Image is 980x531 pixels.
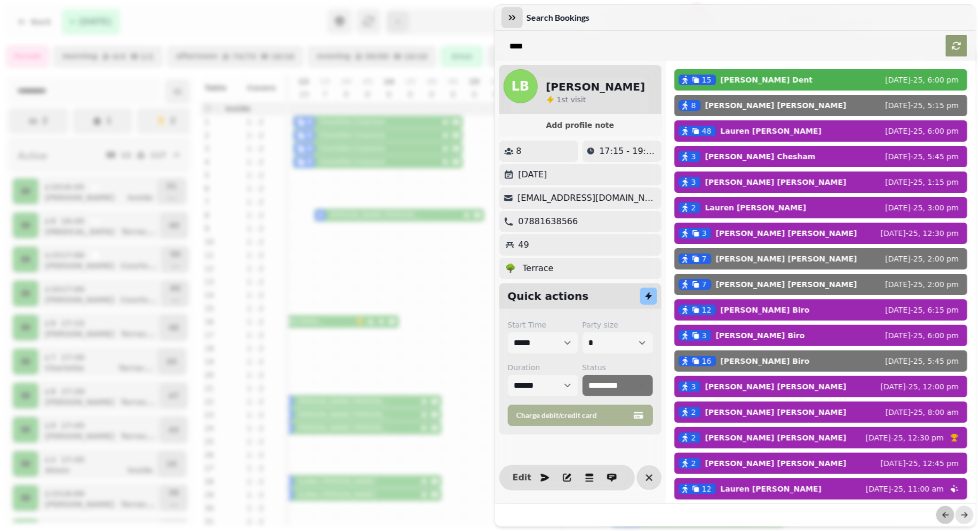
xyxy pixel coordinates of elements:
span: 8 [691,100,696,111]
p: [EMAIL_ADDRESS][DOMAIN_NAME] [517,192,657,205]
p: visit [557,94,586,105]
p: [DATE]-25, 11:00 am [866,484,944,494]
button: 3[PERSON_NAME] Biro[DATE]-25, 6:00 pm [674,325,968,346]
p: [DATE]-25, 12:45 pm [881,458,959,469]
button: next [955,506,974,524]
p: [DATE]-25, 3:00 pm [885,202,959,213]
span: 12 [702,305,712,315]
label: Status [583,362,653,373]
span: 2 [691,432,696,443]
label: Start Time [508,320,578,330]
button: 12Lauren [PERSON_NAME][DATE]-25, 11:00 am [674,478,968,500]
button: 3[PERSON_NAME] Chesham[DATE]-25, 5:45 pm [674,146,968,167]
button: 3[PERSON_NAME] [PERSON_NAME][DATE]-25, 12:30 pm [674,223,968,244]
button: 7[PERSON_NAME] [PERSON_NAME][DATE]-25, 2:00 pm [674,248,968,269]
p: [PERSON_NAME] Biro [720,305,809,315]
p: [PERSON_NAME] Dent [720,75,812,85]
p: [DATE]-25, 12:30 pm [866,432,944,443]
button: 12[PERSON_NAME] Biro[DATE]-25, 6:15 pm [674,299,968,321]
p: [DATE]-25, 2:00 pm [885,254,959,264]
span: st [561,95,570,104]
span: 48 [702,126,712,136]
p: [PERSON_NAME] Biro [720,356,809,366]
button: Edit [512,467,533,488]
span: 1 [557,95,562,104]
p: 17:15 - 19:15 [599,145,657,158]
h3: Search Bookings [527,11,594,24]
span: 3 [691,177,696,187]
p: [PERSON_NAME] [PERSON_NAME] [705,100,846,111]
p: [DATE] [519,168,547,181]
button: 16[PERSON_NAME] Biro[DATE]-25, 5:45 pm [674,350,968,372]
p: [DATE]-25, 12:00 pm [881,381,959,392]
p: [PERSON_NAME] [PERSON_NAME] [705,407,846,418]
p: 🌳 [506,262,516,275]
p: [DATE]-25, 6:00 pm [885,330,959,341]
button: back [936,506,954,524]
button: 2[PERSON_NAME] [PERSON_NAME][DATE]-25, 12:30 pm [674,427,968,448]
p: [PERSON_NAME] [PERSON_NAME] [705,458,846,469]
button: 2[PERSON_NAME] [PERSON_NAME][DATE]-25, 12:45 pm [674,453,968,474]
p: 49 [519,239,529,251]
p: [DATE]-25, 5:15 pm [885,100,959,111]
p: [DATE]-25, 5:45 pm [885,151,959,162]
button: 2[PERSON_NAME] [PERSON_NAME][DATE]-25, 8:00 am [674,402,968,423]
h2: Quick actions [508,289,589,304]
p: [PERSON_NAME] Biro [715,330,804,341]
span: 2 [691,458,696,469]
p: [DATE]-25, 6:00 pm [885,75,959,85]
h2: [PERSON_NAME] [546,79,646,94]
label: Party size [583,320,653,330]
p: 8 [516,145,522,158]
p: [PERSON_NAME] [PERSON_NAME] [715,228,857,239]
span: Add profile note [512,121,649,129]
button: 2Lauren [PERSON_NAME][DATE]-25, 3:00 pm [674,197,968,218]
span: Charge debit/credit card [517,412,631,419]
p: Lauren [PERSON_NAME] [720,484,822,494]
p: [DATE]-25, 1:15 pm [885,177,959,187]
p: [PERSON_NAME] Chesham [705,151,815,162]
p: [PERSON_NAME] [PERSON_NAME] [715,279,857,290]
span: 3 [691,381,696,392]
span: 16 [702,356,712,366]
p: [DATE]-25, 5:45 pm [885,356,959,366]
span: 7 [702,254,707,264]
p: [DATE]-25, 12:30 pm [881,228,959,239]
button: 48Lauren [PERSON_NAME][DATE]-25, 6:00 pm [674,120,968,142]
p: [PERSON_NAME] [PERSON_NAME] [705,381,846,392]
span: 3 [702,330,707,341]
p: Terrace [523,262,554,275]
button: Add profile note [504,118,657,132]
p: 07881638566 [519,215,578,228]
p: Lauren [PERSON_NAME] [705,202,806,213]
button: 15[PERSON_NAME] Dent[DATE]-25, 6:00 pm [674,69,968,91]
span: 2 [691,202,696,213]
span: 15 [702,75,712,85]
span: Edit [516,473,529,482]
p: [DATE]-25, 6:00 pm [885,126,959,136]
span: 2 [691,407,696,418]
p: Lauren [PERSON_NAME] [720,126,822,136]
span: 7 [702,279,707,290]
button: 3[PERSON_NAME] [PERSON_NAME][DATE]-25, 12:00 pm [674,376,968,397]
button: 8[PERSON_NAME] [PERSON_NAME][DATE]-25, 5:15 pm [674,95,968,116]
button: Charge debit/credit card [508,405,653,426]
span: 12 [702,484,712,494]
p: [DATE]-25, 6:15 pm [885,305,959,315]
span: 3 [702,228,707,239]
p: [PERSON_NAME] [PERSON_NAME] [705,432,846,443]
p: [DATE]-25, 2:00 pm [885,279,959,290]
p: [DATE]-25, 8:00 am [886,407,959,418]
p: [PERSON_NAME] [PERSON_NAME] [705,177,846,187]
button: 3[PERSON_NAME] [PERSON_NAME][DATE]-25, 1:15 pm [674,171,968,193]
button: 7[PERSON_NAME] [PERSON_NAME][DATE]-25, 2:00 pm [674,274,968,295]
label: Duration [508,362,578,373]
span: LB [512,80,530,93]
p: [PERSON_NAME] [PERSON_NAME] [715,254,857,264]
span: 3 [691,151,696,162]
